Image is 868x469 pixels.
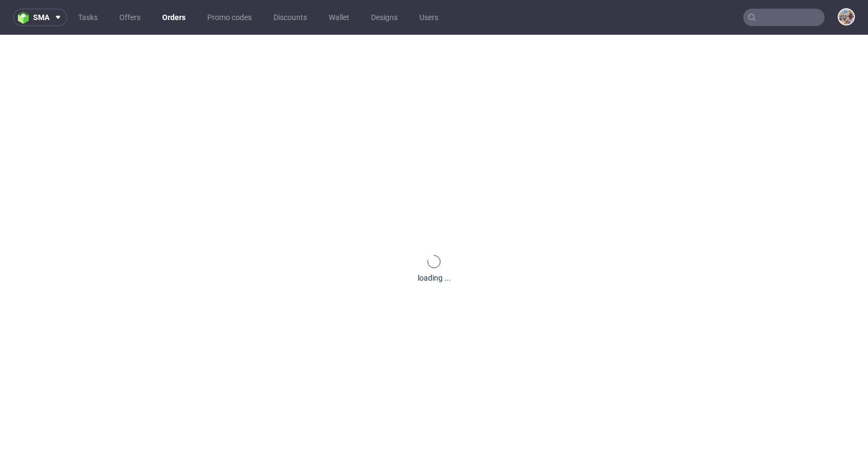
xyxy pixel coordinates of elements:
[18,11,33,24] img: logo
[13,9,67,26] button: sma
[201,9,258,26] a: Promo codes
[413,9,445,26] a: Users
[113,9,147,26] a: Offers
[156,9,192,26] a: Orders
[72,9,104,26] a: Tasks
[839,9,854,24] img: Michał Palasek
[418,272,451,283] div: loading ...
[365,9,404,26] a: Designs
[33,14,49,21] span: sma
[322,9,356,26] a: Wallet
[267,9,314,26] a: Discounts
